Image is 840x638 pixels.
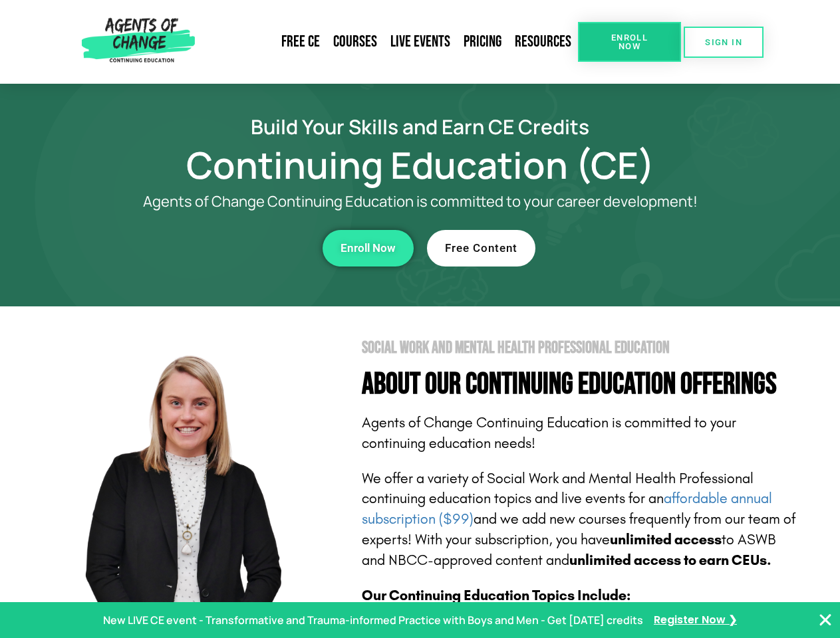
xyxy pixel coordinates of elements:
[508,27,578,57] a: Resources
[103,611,643,630] p: New LIVE CE event - Transformative and Trauma-informed Practice with Boys and Men - Get [DATE] cr...
[341,243,396,254] span: Enroll Now
[323,230,414,266] a: Enroll Now
[578,22,681,62] a: Enroll Now
[362,587,630,604] b: Our Continuing Education Topics Include:
[427,230,535,266] a: Free Content
[94,193,746,210] p: Agents of Change Continuing Education is committed to your career development!
[817,612,833,628] button: Close Banner
[362,340,799,356] h2: Social Work and Mental Health Professional Education
[457,27,508,57] a: Pricing
[200,27,578,57] nav: Menu
[327,27,384,57] a: Courses
[654,611,737,630] a: Register Now ❯
[569,552,771,569] b: unlimited access to earn CEUs.
[41,150,799,180] h1: Continuing Education (CE)
[610,531,722,548] b: unlimited access
[445,243,517,254] span: Free Content
[705,38,742,47] span: SIGN IN
[275,27,327,57] a: Free CE
[384,27,457,57] a: Live Events
[362,370,799,399] h4: About Our Continuing Education Offerings
[41,117,799,136] h2: Build Your Skills and Earn CE Credits
[362,469,799,571] p: We offer a variety of Social Work and Mental Health Professional continuing education topics and ...
[684,27,764,58] a: SIGN IN
[362,414,736,452] span: Agents of Change Continuing Education is committed to your continuing education needs!
[599,33,660,51] span: Enroll Now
